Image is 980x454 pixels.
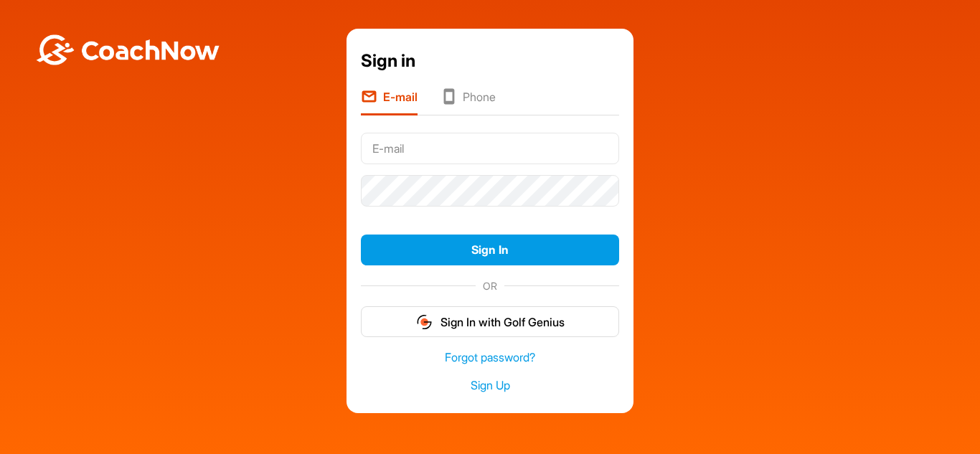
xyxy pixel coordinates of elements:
img: BwLJSsUCoWCh5upNqxVrqldRgqLPVwmV24tXu5FoVAoFEpwwqQ3VIfuoInZCoVCoTD4vwADAC3ZFMkVEQFDAAAAAElFTkSuQmCC [34,34,221,65]
div: Sign in [361,48,619,74]
input: E-mail [361,133,619,164]
a: Forgot password? [361,349,619,366]
span: OR [476,278,504,293]
li: Phone [440,88,496,115]
button: Sign In [361,235,619,265]
a: Sign Up [361,377,619,394]
li: E-mail [361,88,418,115]
img: gg_logo [415,313,433,331]
button: Sign In with Golf Genius [361,306,619,337]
